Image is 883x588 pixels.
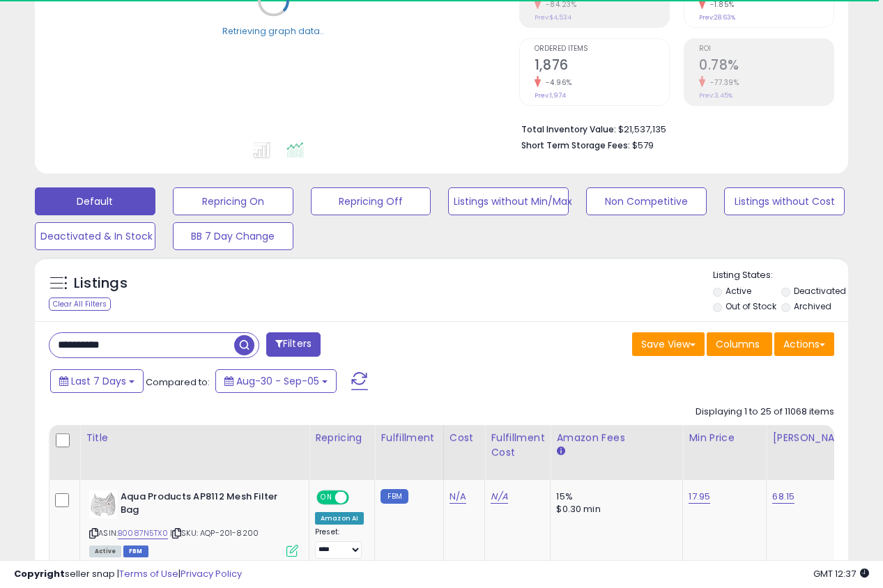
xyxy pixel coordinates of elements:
[49,297,111,311] div: Clear All Filters
[14,567,65,580] strong: Copyright
[121,490,290,520] b: Aqua Products AP8112 Mesh Filter Bag
[556,490,672,503] div: 15%
[535,45,669,53] span: Ordered Items
[696,405,834,419] div: Displaying 1 to 25 of 11068 items
[173,187,293,215] button: Repricing On
[89,546,121,557] span: All listings currently available for purchase on Amazon
[315,431,369,445] div: Repricing
[556,445,565,458] small: Amazon Fees.
[89,490,117,518] img: 51EKkqOplIL._SL40_.jpg
[14,568,242,581] div: seller snap | |
[813,567,869,580] span: 2025-09-13 12:37 GMT
[181,567,242,580] a: Privacy Policy
[689,431,760,445] div: Min Price
[381,489,408,504] small: FBM
[315,512,364,525] div: Amazon AI
[448,187,569,215] button: Listings without Min/Max
[50,369,144,393] button: Last 7 Days
[699,45,834,53] span: ROI
[725,285,751,297] label: Active
[450,490,466,504] a: N/A
[556,431,677,445] div: Amazon Fees
[713,269,848,282] p: Listing States:
[632,332,705,356] button: Save View
[699,57,834,76] h2: 0.78%
[689,490,710,504] a: 17.95
[724,187,845,215] button: Listings without Cost
[146,376,210,389] span: Compared to:
[173,222,293,250] button: BB 7 Day Change
[699,91,732,100] small: Prev: 3.45%
[118,527,168,539] a: B0087N5TX0
[707,332,772,356] button: Columns
[556,503,672,516] div: $0.30 min
[347,492,369,504] span: OFF
[491,490,507,504] a: N/A
[86,431,303,445] div: Title
[236,374,319,388] span: Aug-30 - Sep-05
[535,13,571,22] small: Prev: $4,534
[586,187,707,215] button: Non Competitive
[450,431,479,445] div: Cost
[71,374,126,388] span: Last 7 Days
[35,222,155,250] button: Deactivated & In Stock
[123,546,148,557] span: FBM
[772,490,794,504] a: 68.15
[521,123,616,135] b: Total Inventory Value:
[632,139,654,152] span: $579
[725,300,776,312] label: Out of Stock
[521,139,630,151] b: Short Term Storage Fees:
[774,332,834,356] button: Actions
[535,91,566,100] small: Prev: 1,974
[89,490,298,555] div: ASIN:
[170,527,259,539] span: | SKU: AQP-201-8200
[716,337,760,351] span: Columns
[794,300,831,312] label: Archived
[772,431,855,445] div: [PERSON_NAME]
[74,274,128,293] h5: Listings
[521,120,824,137] li: $21,537,135
[699,13,735,22] small: Prev: 28.63%
[119,567,178,580] a: Terms of Use
[541,77,572,88] small: -4.96%
[222,24,324,37] div: Retrieving graph data..
[491,431,544,460] div: Fulfillment Cost
[318,492,335,504] span: ON
[535,57,669,76] h2: 1,876
[381,431,437,445] div: Fulfillment
[794,285,846,297] label: Deactivated
[705,77,739,88] small: -77.39%
[35,187,155,215] button: Default
[311,187,431,215] button: Repricing Off
[315,527,364,559] div: Preset:
[215,369,337,393] button: Aug-30 - Sep-05
[266,332,321,357] button: Filters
